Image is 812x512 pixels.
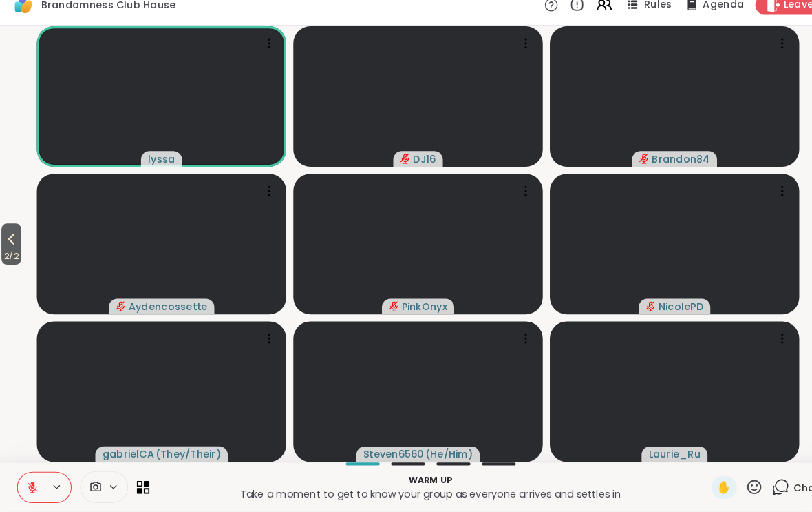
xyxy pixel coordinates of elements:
[401,163,423,176] span: DJ16
[153,488,683,502] p: Take a moment to get to know your group as everyone arrives and settles in
[761,13,790,27] span: Leave
[1,256,21,272] span: 2 / 2
[628,308,637,318] span: audio-muted
[113,308,122,318] span: audio-muted
[696,480,710,497] span: ✋
[100,449,150,463] span: gabrielCA
[413,449,459,463] span: ( He/Him )
[683,13,723,27] span: Agenda
[144,163,170,176] span: lyssa
[151,449,215,463] span: ( They/Their )
[353,449,412,463] span: Steven6560
[125,306,202,320] span: Aydencossette
[633,163,690,176] span: Brandon84
[40,13,171,27] span: Brandomness Club House
[626,13,652,27] span: Rules
[389,165,398,174] span: audio-muted
[378,308,387,318] span: audio-muted
[153,475,683,488] p: Warm up
[11,8,34,32] img: ShareWell Logomark
[640,306,683,320] span: NicolePD
[621,165,630,174] span: audio-muted
[1,232,21,272] button: 2/2
[390,306,434,320] span: PinkOnyx
[771,482,795,495] span: Chat
[630,449,681,463] span: Laurie_Ru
